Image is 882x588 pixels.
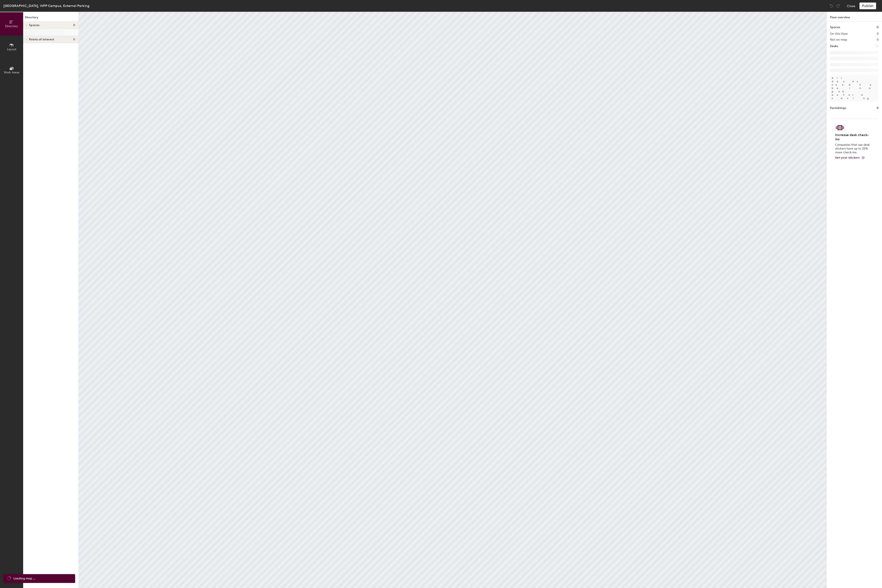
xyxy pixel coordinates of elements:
[830,75,879,102] p: All desks need to be in a pod before saving
[827,12,882,22] h1: Floor overview
[830,44,838,49] h1: Desks
[3,3,89,8] div: [GEOGRAPHIC_DATA], WPP Campus, External Parking
[23,15,79,22] h1: Directory
[835,156,860,159] span: Get your stickers
[29,38,54,41] span: Points of interest
[877,32,879,36] h2: 0
[836,4,840,8] img: Redo
[830,25,840,30] h1: Spaces
[829,4,833,8] img: Undo
[29,24,40,27] span: Spaces
[79,12,826,588] canvas: Map
[877,38,879,41] h2: 0
[835,156,865,160] a: Get your stickers
[835,133,871,141] h4: Increase desk check-ins
[7,48,16,51] span: Layout
[4,71,19,74] span: Work Areas
[73,38,75,41] span: 0
[847,3,855,9] button: Close
[877,106,879,110] h1: 0
[835,124,845,131] img: Sticker logo
[830,32,848,36] h2: On this floor
[73,24,75,27] span: 0
[835,143,871,154] p: Companies that use desk stickers have up to 25% more check-ins.
[5,24,18,28] span: Directory
[830,106,846,110] h1: Furnishings
[13,576,35,581] span: Loading map ...
[830,38,847,41] h2: Not on map
[877,25,879,30] h1: 0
